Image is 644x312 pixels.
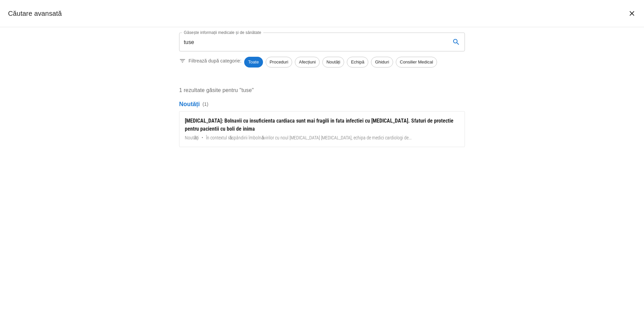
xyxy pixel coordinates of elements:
[266,57,292,68] div: Proceduri
[371,59,393,65] span: Ghiduri
[371,57,393,68] div: Ghiduri
[448,34,464,50] button: search
[624,5,640,21] button: închide căutarea
[179,86,465,94] p: 1 rezultate găsite pentru "tuse"
[185,117,459,133] div: [MEDICAL_DATA]: Bolnavii cu insuficienta cardiaca sunt mai fragili in fata infectiei cu [MEDICAL_...
[203,101,209,107] span: ( 1 )
[347,57,368,68] div: Echipă
[266,59,292,65] span: Proceduri
[244,57,263,68] div: Toate
[322,57,344,68] div: Noutăți
[295,59,319,65] span: Afecțiuni
[206,134,412,141] span: În contextul răspândirii îmbolnăvirilor cu noul [MEDICAL_DATA] [MEDICAL_DATA], echipa de medici c...
[202,134,203,141] span: •
[295,57,320,68] div: Afecțiuni
[323,59,344,65] span: Noutăți
[179,33,445,51] input: Introduceți un termen pentru căutare...
[396,57,437,68] div: Consilier Medical
[347,59,368,65] span: Echipă
[244,59,263,65] span: Toate
[179,111,465,147] a: [MEDICAL_DATA]: Bolnavii cu insuficienta cardiaca sunt mai fragili in fata infectiei cu [MEDICAL_...
[185,134,199,141] span: Noutăți
[179,100,465,108] p: Noutăți
[184,30,261,35] label: Găsește informații medicale și de sănătate
[396,59,437,65] span: Consilier Medical
[189,57,241,64] p: Filtrează după categorie:
[8,8,62,19] h2: Căutare avansată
